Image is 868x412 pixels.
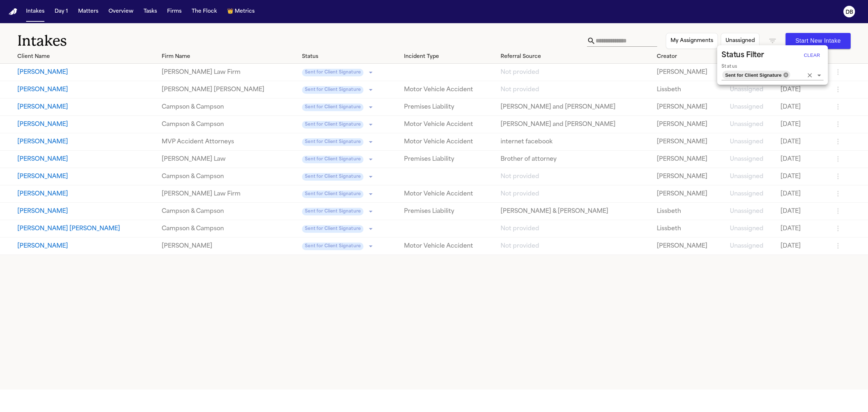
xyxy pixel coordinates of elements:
[722,64,737,70] label: Status
[722,71,790,79] div: Sent for Client Signature
[805,70,815,80] button: Clear
[800,50,824,61] button: Clear
[722,71,784,79] span: Sent for Client Signature
[722,50,764,61] h2: Status Filter
[814,70,824,80] button: Open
